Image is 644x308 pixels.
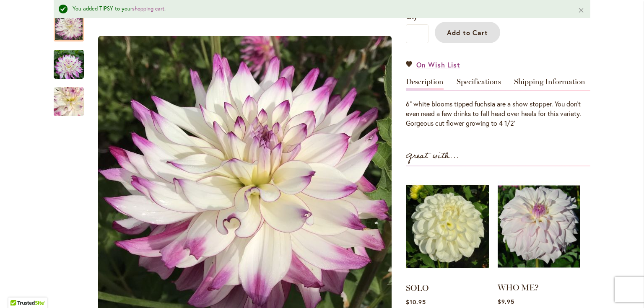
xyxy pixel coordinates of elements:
[514,78,585,90] a: Shipping Information
[498,298,514,305] span: $9.95
[54,41,92,79] div: TIPSY
[435,22,500,43] button: Add to Cart
[447,28,488,37] span: Add to Cart
[73,5,565,13] div: You added TIPSY to your .
[498,282,539,292] a: WHO ME?
[132,5,164,12] a: shopping cart
[406,149,460,163] strong: Great with...
[406,175,489,279] img: SOLO
[498,175,580,278] img: WHO ME?
[406,60,460,70] a: On Wish List
[406,99,590,128] p: 6" white blooms tipped fuchsia are a show stopper. You don't even need a few drinks to fall head ...
[406,78,444,90] a: Description
[416,60,460,70] span: On Wish List
[39,73,99,131] img: TIPSY
[406,78,590,128] div: Detailed Product Info
[457,78,501,90] a: Specifications
[54,44,84,85] img: TIPSY
[54,79,84,116] div: TIPSY
[406,298,426,306] span: $10.95
[406,283,428,293] a: SOLO
[6,278,30,302] iframe: Launch Accessibility Center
